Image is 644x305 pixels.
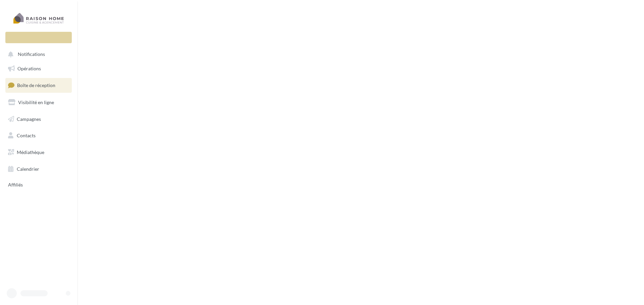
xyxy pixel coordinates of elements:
[4,78,73,92] a: Boîte de réception
[4,162,73,176] a: Calendrier
[17,149,44,155] span: Médiathèque
[18,52,45,57] span: Notifications
[4,112,73,126] a: Campagnes
[18,99,54,105] span: Visibilité en ligne
[4,95,73,109] a: Visibilité en ligne
[8,182,23,188] span: Affiliés
[17,133,36,138] span: Contacts
[5,32,72,43] div: Nouvelle campagne
[17,82,55,88] span: Boîte de réception
[4,145,73,159] a: Médiathèque
[17,66,41,71] span: Opérations
[4,129,73,143] a: Contacts
[4,178,73,190] a: Affiliés
[17,166,39,172] span: Calendrier
[17,116,41,122] span: Campagnes
[4,62,73,76] a: Opérations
